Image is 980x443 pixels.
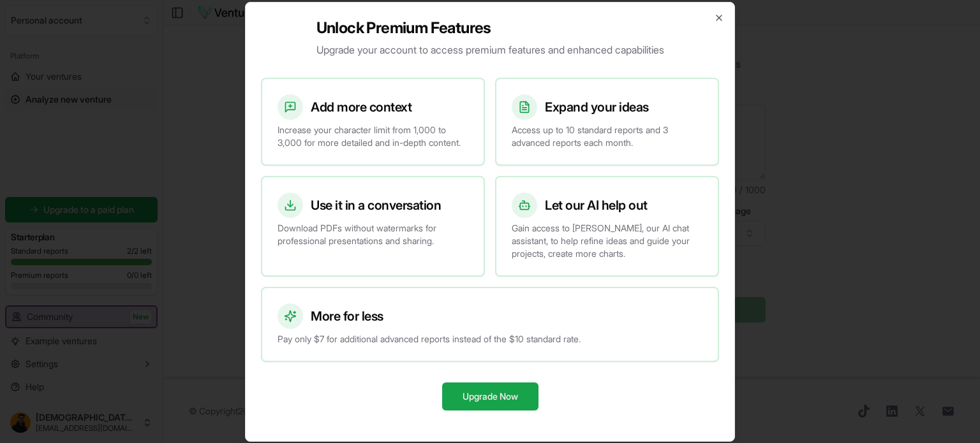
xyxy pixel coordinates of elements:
[316,18,664,38] h2: Unlock Premium Features
[316,42,664,57] p: Upgrade your account to access premium features and enhanced capabilities
[311,98,412,116] h3: Add more context
[545,98,649,116] h3: Expand your ideas
[278,222,468,247] p: Download PDFs without watermarks for professional presentations and sharing.
[442,382,538,410] button: Upgrade Now
[512,222,702,260] p: Gain access to [PERSON_NAME], our AI chat assistant, to help refine ideas and guide your projects...
[512,124,702,149] p: Access up to 10 standard reports and 3 advanced reports each month.
[278,124,468,149] p: Increase your character limit from 1,000 to 3,000 for more detailed and in-depth content.
[545,196,648,214] h3: Let our AI help out
[278,333,702,345] p: Pay only $7 for additional advanced reports instead of the $10 standard rate.
[311,307,383,325] h3: More for less
[311,196,441,214] h3: Use it in a conversation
